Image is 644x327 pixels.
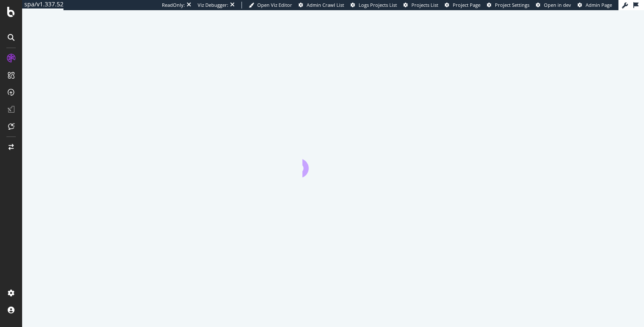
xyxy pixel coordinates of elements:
[586,2,612,8] span: Admin Page
[536,2,571,9] a: Open in dev
[403,2,438,9] a: Projects List
[453,2,480,8] span: Project Page
[445,2,480,9] a: Project Page
[487,2,529,9] a: Project Settings
[162,2,185,9] div: ReadOnly:
[299,2,344,9] a: Admin Crawl List
[544,2,571,8] span: Open in dev
[302,147,364,177] div: animation
[578,2,612,9] a: Admin Page
[359,2,397,8] span: Logs Projects List
[351,2,397,9] a: Logs Projects List
[307,2,344,8] span: Admin Crawl List
[257,2,292,8] span: Open Viz Editor
[495,2,529,8] span: Project Settings
[249,2,292,9] a: Open Viz Editor
[198,2,228,9] div: Viz Debugger:
[411,2,438,8] span: Projects List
